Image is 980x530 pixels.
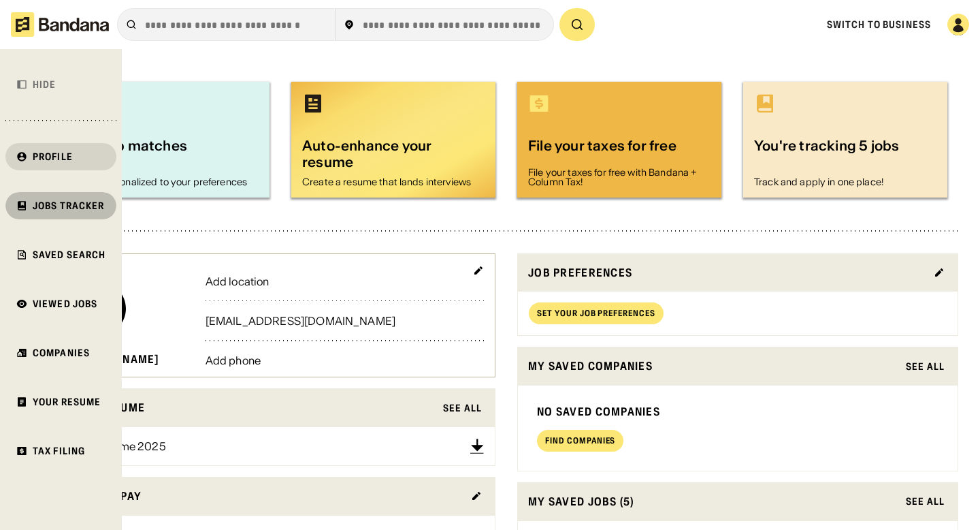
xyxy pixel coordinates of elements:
a: Switch to Business [827,18,931,31]
div: Saved Search [33,250,105,260]
a: Tax Filing [5,437,116,465]
div: [EMAIL_ADDRESS][DOMAIN_NAME] [206,315,484,326]
div: Jobs Tracker [33,201,104,211]
div: Resume 2025 [93,441,166,452]
div: File your taxes for free with Bandana + Column Tax! [528,168,710,187]
a: Your Resume [5,388,116,416]
a: Saved Search [5,241,116,268]
div: Jobs personalized to your preferences [76,177,259,187]
div: My saved companies [528,358,898,375]
div: See All [906,497,945,506]
div: You're tracking 5 jobs [754,136,936,172]
div: Companies [33,348,90,358]
div: Current Pay [65,488,463,505]
div: My saved jobs (5) [528,493,898,510]
div: Auto-enhance your resume [302,136,485,172]
div: Hide [33,80,56,89]
a: Jobs Tracker [5,192,116,219]
div: Add location [206,276,484,287]
div: Set your job preferences [537,309,655,317]
div: Your resume [65,399,435,416]
div: Add phone [206,355,484,366]
div: Profile [33,152,73,161]
div: Create a resume that lands interviews [302,177,485,187]
div: Job preferences [528,264,926,281]
div: No saved companies [537,405,938,419]
div: Find companies [545,437,615,445]
a: Viewed Jobs [5,290,116,317]
img: Bandana logotype [11,12,109,37]
div: Your Resume [33,397,101,407]
div: Tax Filing [33,446,85,456]
div: Viewed Jobs [33,299,97,309]
a: Companies [5,339,116,367]
div: File your taxes for free [528,136,710,162]
a: Profile [5,143,116,170]
div: See All [443,403,482,413]
div: See All [906,362,945,371]
div: Get job matches [76,136,259,172]
div: Track and apply in one place! [754,177,936,187]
